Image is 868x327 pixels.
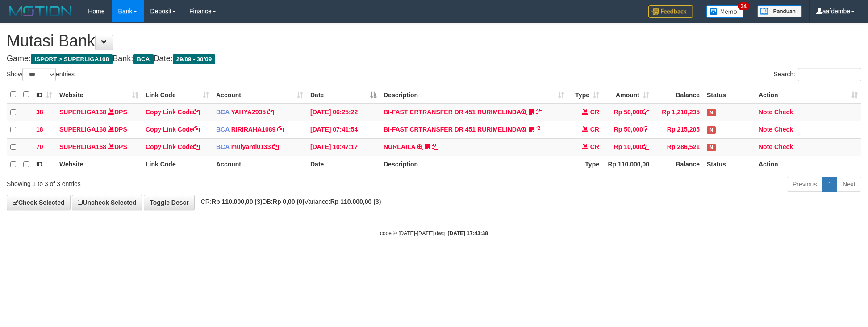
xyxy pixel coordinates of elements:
[774,143,793,150] a: Check
[7,195,71,210] a: Check Selected
[798,68,861,81] input: Search:
[448,230,488,236] strong: [DATE] 17:43:38
[590,108,599,116] span: CR
[307,103,380,121] td: [DATE] 06:25:22
[22,68,56,81] select: Showentries
[56,121,142,138] td: DPS
[603,121,653,138] td: Rp 50,000
[173,54,216,64] span: 29/09 - 30/09
[759,108,772,116] a: Note
[590,126,599,133] span: CR
[33,156,56,173] th: ID
[774,68,861,81] label: Search:
[755,156,861,173] th: Action
[216,126,230,133] span: BCA
[216,143,230,150] span: BCA
[643,126,649,133] a: Copy Rp 50,000 to clipboard
[653,121,703,138] td: Rp 215,205
[603,138,653,156] td: Rp 10,000
[643,143,649,150] a: Copy Rp 10,000 to clipboard
[568,86,603,103] th: Type: activate to sort column ascending
[759,143,772,150] a: Note
[231,126,276,133] a: RIRIRAHA1089
[822,177,837,192] a: 1
[380,230,488,236] small: code © [DATE]-[DATE] dwg |
[703,156,755,173] th: Status
[7,54,861,63] h4: Game: Bank: Date:
[59,108,106,116] a: SUPERLIGA168
[133,54,153,64] span: BCA
[536,126,542,133] a: Copy BI-FAST CRTRANSFER DR 451 RURIMELINDA to clipboard
[330,198,381,205] strong: Rp 110.000,00 (3)
[653,138,703,156] td: Rp 286,521
[384,143,415,150] a: NURLAILA
[603,86,653,103] th: Amount: activate to sort column ascending
[757,5,802,17] img: panduan.png
[31,54,113,64] span: ISPORT > SUPERLIGA168
[196,198,381,205] span: CR: DB: Variance:
[213,156,307,173] th: Account
[144,195,195,210] a: Toggle Descr
[36,108,43,116] span: 38
[212,198,263,205] strong: Rp 110.000,00 (3)
[707,109,716,116] span: Has Note
[59,126,106,133] a: SUPERLIGA168
[273,198,305,205] strong: Rp 0,00 (0)
[707,126,716,134] span: Has Note
[307,138,380,156] td: [DATE] 10:47:17
[213,86,307,103] th: Account: activate to sort column ascending
[706,5,744,18] img: Button%20Memo.svg
[7,176,355,188] div: Showing 1 to 3 of 3 entries
[7,32,861,50] h1: Mutasi Bank
[36,143,43,150] span: 70
[146,126,200,133] a: Copy Link Code
[653,103,703,121] td: Rp 1,210,235
[231,143,271,150] a: mulyanti0133
[146,108,200,116] a: Copy Link Code
[787,177,822,192] a: Previous
[707,144,716,151] span: Has Note
[72,195,142,210] a: Uncheck Selected
[36,126,43,133] span: 18
[380,103,568,121] td: BI-FAST CRTRANSFER DR 451 RURIMELINDA
[56,103,142,121] td: DPS
[56,138,142,156] td: DPS
[755,86,861,103] th: Action: activate to sort column ascending
[142,86,213,103] th: Link Code: activate to sort column ascending
[837,177,861,192] a: Next
[33,86,56,103] th: ID: activate to sort column ascending
[568,156,603,173] th: Type
[380,86,568,103] th: Description: activate to sort column ascending
[142,156,213,173] th: Link Code
[216,108,230,116] span: BCA
[146,143,200,150] a: Copy Link Code
[648,5,693,18] img: Feedback.jpg
[7,68,75,81] label: Show entries
[603,156,653,173] th: Rp 110.000,00
[703,86,755,103] th: Status
[59,143,106,150] a: SUPERLIGA168
[272,143,279,150] a: Copy mulyanti0133 to clipboard
[380,156,568,173] th: Description
[603,103,653,121] td: Rp 50,000
[307,121,380,138] td: [DATE] 07:41:54
[432,143,438,150] a: Copy NURLAILA to clipboard
[7,4,75,18] img: MOTION_logo.png
[56,156,142,173] th: Website
[56,86,142,103] th: Website: activate to sort column ascending
[653,86,703,103] th: Balance
[643,108,649,116] a: Copy Rp 50,000 to clipboard
[307,156,380,173] th: Date
[380,121,568,138] td: BI-FAST CRTRANSFER DR 451 RURIMELINDA
[759,126,772,133] a: Note
[774,126,793,133] a: Check
[536,108,542,116] a: Copy BI-FAST CRTRANSFER DR 451 RURIMELINDA to clipboard
[307,86,380,103] th: Date: activate to sort column descending
[590,143,599,150] span: CR
[231,108,266,116] a: YAHYA2935
[738,2,750,10] span: 34
[653,156,703,173] th: Balance
[277,126,284,133] a: Copy RIRIRAHA1089 to clipboard
[267,108,274,116] a: Copy YAHYA2935 to clipboard
[774,108,793,116] a: Check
